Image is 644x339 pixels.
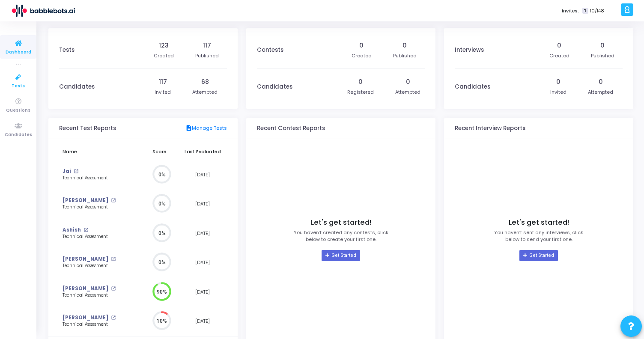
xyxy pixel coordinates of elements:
div: 0 [557,41,561,50]
h4: Let's get started! [311,218,371,227]
div: 0 [599,77,603,86]
a: [PERSON_NAME] [63,256,108,263]
td: [DATE] [178,189,227,219]
div: 0 [600,41,605,50]
span: Questions [6,107,30,114]
mat-icon: open_in_new [111,257,116,262]
div: 117 [203,41,211,50]
img: logo [11,2,75,19]
a: Jai [63,168,71,175]
h3: Recent Test Reports [59,125,116,132]
mat-icon: open_in_new [111,198,116,203]
label: Invites: [562,7,579,15]
span: Candidates [5,131,32,139]
div: 0 [359,41,364,50]
div: Technical Assessment [63,204,129,211]
td: [DATE] [178,160,227,190]
div: 117 [159,77,167,86]
div: Created [549,52,569,59]
div: Published [195,52,219,59]
span: T [582,8,588,14]
div: Attempted [192,89,218,96]
div: Invited [155,89,171,96]
a: Get Started [519,250,558,261]
h3: Candidates [59,83,95,90]
h3: Tests [59,47,75,54]
div: 123 [159,41,169,50]
div: Created [154,52,174,59]
div: Published [393,52,417,59]
div: Technical Assessment [63,321,129,328]
div: Technical Assessment [63,175,129,181]
div: 0 [402,41,407,50]
th: Last Evaluated [178,143,227,160]
div: Attempted [395,89,420,96]
h3: Contests [257,47,283,54]
a: Get Started [322,250,360,261]
h3: Interviews [455,47,484,54]
th: Score [141,143,178,160]
div: Technical Assessment [63,292,129,299]
td: [DATE] [178,248,227,277]
h3: Candidates [455,83,490,90]
h3: Candidates [257,83,292,90]
div: 0 [358,77,363,86]
a: Manage Tests [185,125,227,132]
mat-icon: description [185,125,192,132]
div: Attempted [588,89,613,96]
span: Tests [12,83,25,90]
span: Dashboard [6,49,31,56]
td: [DATE] [178,219,227,248]
mat-icon: open_in_new [83,228,88,232]
div: Technical Assessment [63,234,129,240]
a: [PERSON_NAME] [63,314,108,321]
div: Registered [347,89,374,96]
div: 0 [406,77,410,86]
mat-icon: open_in_new [74,169,78,174]
p: You haven’t sent any interviews, click below to send your first one. [494,229,583,243]
div: 0 [556,77,561,86]
div: Published [591,52,614,59]
div: 68 [201,77,209,86]
td: [DATE] [178,277,227,307]
div: Invited [550,89,566,96]
mat-icon: open_in_new [111,286,116,291]
h3: Recent Contest Reports [257,125,325,132]
a: Ashish [63,226,81,234]
h3: Recent Interview Reports [455,125,525,132]
div: Technical Assessment [63,263,129,269]
a: [PERSON_NAME] [63,197,108,204]
mat-icon: open_in_new [111,315,116,320]
a: [PERSON_NAME] [63,285,108,292]
div: Created [352,52,372,59]
p: You haven’t created any contests, click below to create your first one. [294,229,388,243]
th: Name [59,143,141,160]
td: [DATE] [178,306,227,336]
span: 10/148 [590,7,604,15]
h4: Let's get started! [509,218,569,227]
